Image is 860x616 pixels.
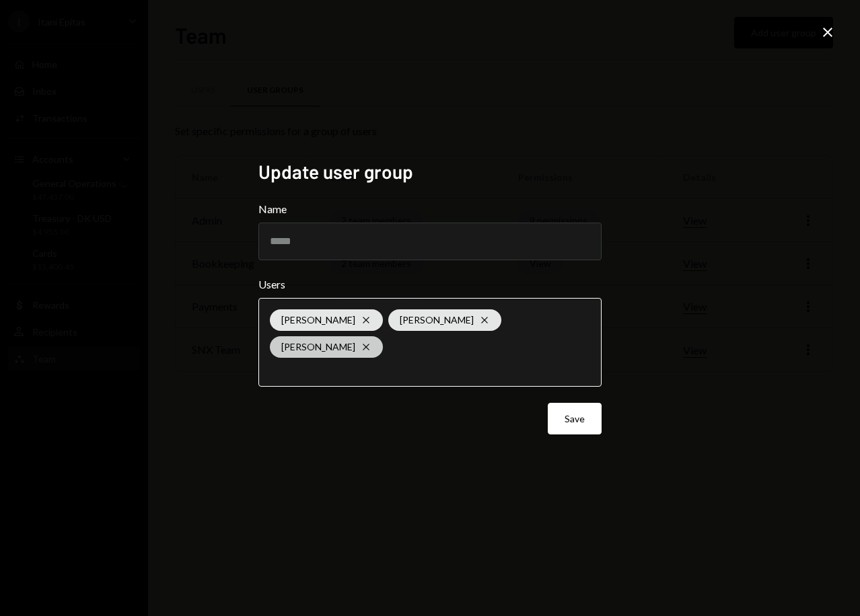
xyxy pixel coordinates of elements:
div: [PERSON_NAME] [270,336,383,358]
label: Name [258,201,602,217]
label: Users [258,276,602,293]
button: Save [548,403,602,434]
h2: Update user group [258,159,602,185]
div: [PERSON_NAME] [270,309,383,331]
div: [PERSON_NAME] [388,309,501,331]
